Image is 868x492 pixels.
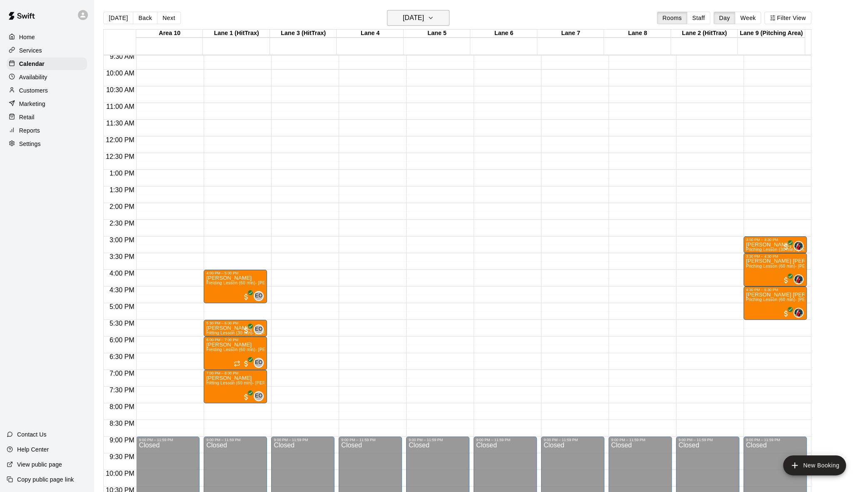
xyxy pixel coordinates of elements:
span: 12:00 PM [104,136,136,143]
span: 4:00 PM [107,270,137,277]
div: Customers [7,84,87,97]
span: All customers have paid [242,359,250,368]
a: Services [7,44,87,57]
p: Copy public page link [17,475,74,484]
p: Settings [19,140,41,148]
img: Kyle Bunn [794,242,803,250]
div: 9:00 PM – 11:59 PM [409,438,467,442]
div: 3:30 PM – 4:30 PM: Pitching Lesson (60 min)- Kyle Bunn [743,253,807,286]
div: Lane 5 [404,30,470,38]
div: 9:00 PM – 11:59 PM [746,438,804,442]
span: Kyle Bunn [797,241,803,251]
span: Pitching Lesson (60 min)- [PERSON_NAME] [746,297,834,302]
span: Fielding Lesson (60 min)- [PERSON_NAME] [206,347,294,352]
span: EO [255,359,262,367]
span: All customers have paid [242,293,250,301]
span: 1:30 PM [107,186,137,193]
span: Kyle Bunn [797,274,803,284]
p: Calendar [19,60,45,68]
div: Lane 2 (HitTrax) [671,30,738,38]
div: 4:30 PM – 5:30 PM [746,288,804,292]
div: 4:30 PM – 5:30 PM: Pitching Lesson (60 min)- Kyle Bunn [743,286,807,320]
button: add [783,455,846,475]
div: 5:30 PM – 6:00 PM [206,321,264,325]
div: Kyle Bunn [793,274,803,284]
span: 3:00 PM [107,236,137,243]
a: Availability [7,71,87,83]
p: Customers [19,86,48,95]
img: Kyle Bunn [794,309,803,317]
div: Lane 7 [537,30,604,38]
span: 9:30 PM [107,453,137,460]
a: Home [7,31,87,43]
div: 9:00 PM – 11:59 PM [544,438,602,442]
p: Retail [19,113,35,121]
span: 9:30 AM [108,53,137,60]
div: 3:00 PM – 3:30 PM [746,238,804,242]
span: Kyle Bunn [797,308,803,318]
div: Kyle Bunn [793,241,803,251]
p: Availability [19,73,47,81]
button: [DATE] [387,10,449,26]
p: Contact Us [17,430,47,439]
span: All customers have paid [782,309,790,318]
div: Lane 1 (HitTrax) [203,30,269,38]
span: 10:00 AM [104,70,137,77]
span: 11:00 AM [104,103,137,110]
a: Retail [7,111,87,123]
span: Hitting Lesson (30 min)- [PERSON_NAME] [206,331,291,335]
p: Marketing [19,100,45,108]
span: Pitching Lesson (30 min)- [PERSON_NAME] [746,247,834,252]
a: Marketing [7,98,87,110]
div: 4:00 PM – 5:00 PM: Sutton Reid [204,270,267,303]
div: Eric Opelski [254,358,264,368]
p: View public page [17,460,62,469]
span: Eric Opelski [257,391,264,401]
span: 8:00 PM [107,403,137,410]
div: Lane 8 [604,30,671,38]
button: Back [133,12,157,24]
div: Eric Opelski [254,391,264,401]
div: Area 10 [136,30,203,38]
span: 12:30 PM [104,153,136,160]
span: Fielding Lesson (60 min)- [PERSON_NAME] [206,281,294,285]
span: All customers have paid [782,276,790,284]
div: 6:00 PM – 7:00 PM [206,338,264,342]
div: 9:00 PM – 11:59 PM [611,438,669,442]
span: EO [255,392,262,400]
span: 8:30 PM [107,420,137,427]
div: 9:00 PM – 11:59 PM [678,438,737,442]
div: 3:00 PM – 3:30 PM: Pitching Lesson (30 min)- Kyle Bunn [743,236,807,253]
span: 11:30 AM [104,120,137,127]
span: All customers have paid [242,326,250,334]
div: 7:00 PM – 8:00 PM: Mason Miller [204,370,267,403]
p: Services [19,46,42,55]
span: Eric Opelski [257,358,264,368]
div: Lane 9 (Pitching Area) [738,30,804,38]
div: 4:00 PM – 5:00 PM [206,271,264,275]
span: 9:00 PM [107,437,137,444]
span: 5:30 PM [107,320,137,327]
span: All customers have paid [242,393,250,401]
p: Help Center [17,445,49,454]
p: Home [19,33,35,41]
span: 10:30 AM [104,86,137,93]
button: Day [713,12,735,24]
div: Lane 3 (HitTrax) [270,30,337,38]
button: [DATE] [103,12,133,24]
div: Lane 6 [470,30,537,38]
div: Settings [7,138,87,150]
a: Reports [7,124,87,137]
p: Reports [19,126,40,135]
span: 7:30 PM [107,387,137,394]
span: 3:30 PM [107,253,137,260]
span: 7:00 PM [107,370,137,377]
span: Hitting Lesson (60 min)- [PERSON_NAME] [206,381,291,385]
a: Calendar [7,58,87,70]
span: 5:00 PM [107,303,137,310]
